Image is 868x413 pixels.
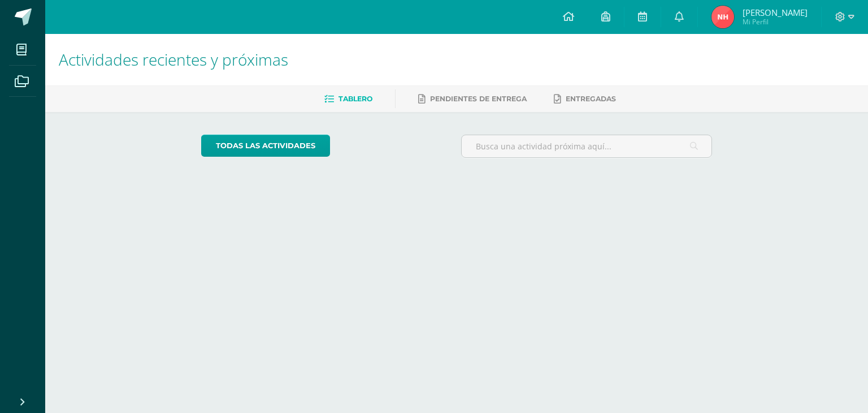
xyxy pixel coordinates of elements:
[462,135,712,157] input: Busca una actividad próxima aquí...
[201,135,330,157] a: todas las Actividades
[711,6,734,28] img: b9615870fa7ab8d0b9b73653485e7997.png
[418,90,527,108] a: Pendientes de entrega
[566,94,616,103] span: Entregadas
[324,90,372,108] a: Tablero
[743,17,808,27] span: Mi Perfil
[430,94,527,103] span: Pendientes de entrega
[743,7,808,18] span: [PERSON_NAME]
[59,49,288,70] span: Actividades recientes y próximas
[554,90,616,108] a: Entregadas
[338,94,372,103] span: Tablero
